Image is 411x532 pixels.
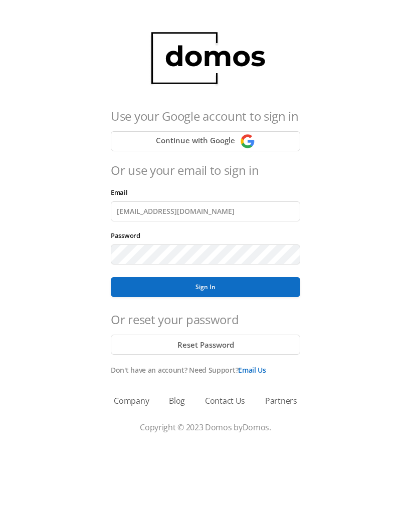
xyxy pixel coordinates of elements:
[111,365,300,375] p: Don't have an account? Need Support?
[111,201,300,221] input: Email
[114,395,149,407] a: Company
[111,311,300,329] h4: Or reset your password
[111,244,300,264] input: Password
[111,231,145,240] label: Password
[265,395,297,407] a: Partners
[111,107,300,125] h4: Use your Google account to sign in
[240,134,255,149] img: Continue with Google
[205,395,245,407] a: Contact Us
[111,188,133,197] label: Email
[111,131,300,151] button: Continue with Google
[141,20,271,97] img: domos
[111,161,300,179] h4: Or use your email to sign in
[111,335,300,355] button: Reset Password
[25,421,386,433] p: Copyright © 2023 Domos by .
[243,422,270,433] a: Domos
[111,277,300,297] button: Sign In
[169,395,185,407] a: Blog
[238,365,266,375] a: Email Us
